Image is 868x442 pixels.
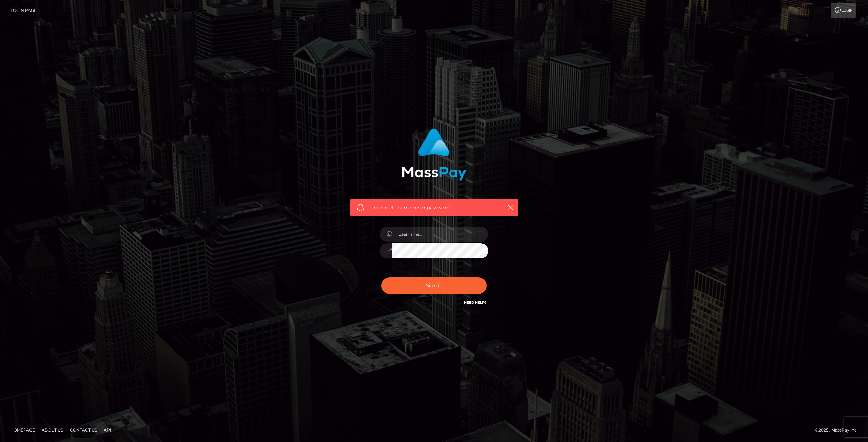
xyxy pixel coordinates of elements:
[7,425,38,435] a: Homepage
[101,425,114,435] a: API
[402,129,466,181] img: MassPay Login
[815,426,863,434] div: © 2025 , MassPay Inc.
[464,300,487,305] a: Need Help?
[392,227,488,242] input: Username...
[11,3,37,18] a: Login Page
[831,3,856,18] a: Login
[381,277,487,294] button: Sign in
[39,425,66,435] a: About Us
[67,425,100,435] a: Contact Us
[372,204,496,211] span: Incorrect username or password.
